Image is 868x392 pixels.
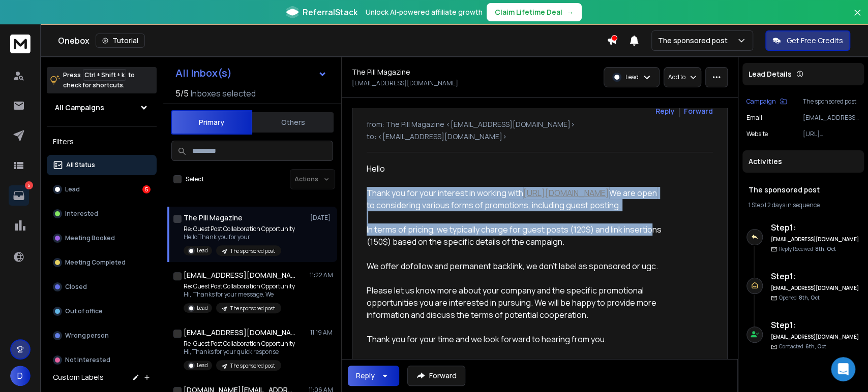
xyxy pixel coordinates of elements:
[771,333,860,341] h6: [EMAIL_ADDRESS][DOMAIN_NAME]
[230,305,275,312] p: The sponsored post
[749,201,858,209] div: |
[8,202,195,225] div: Raj says…
[184,328,295,338] h1: [EMAIL_ADDRESS][DOMAIN_NAME]
[787,36,843,46] p: Get Free Credits
[348,366,399,386] button: Reply
[184,348,295,356] p: Hi, Thanks for your quick response
[658,36,732,46] p: The sponsored post
[65,210,98,218] p: Interested
[178,4,197,22] div: Close
[145,122,195,144] div: pls check
[47,252,157,273] button: Meeting Completed
[749,201,764,209] span: 1 Step
[184,340,295,348] p: Re: Guest Post Collaboration Opportunity
[184,213,243,223] h1: The Pill Magazine
[65,307,103,315] p: Out of office
[803,114,860,122] p: [EMAIL_ADDRESS][DOMAIN_NAME]
[100,99,195,121] div: [URL][DOMAIN_NAME]
[65,283,87,291] p: Closed
[16,314,24,322] button: Upload attachment
[367,119,713,129] p: from: The Pill Magazine <[EMAIL_ADDRESS][DOMAIN_NAME]>
[47,135,157,149] h3: Filters
[746,97,776,106] p: Campaign
[779,294,820,302] p: Opened
[25,181,33,189] p: 5
[746,97,787,106] button: Campaign
[44,205,101,212] b: [PERSON_NAME]
[803,97,860,106] p: The sponsored post
[174,310,191,326] button: Send a message…
[831,357,855,381] iframe: Intercom live chat
[29,6,45,22] img: Profile image for Box
[10,366,31,386] button: D
[367,132,713,142] p: to: <[EMAIL_ADDRESS][DOMAIN_NAME]>
[53,372,104,382] h3: Custom Labels
[366,7,483,17] p: Unlock AI-powered affiliate growth
[83,69,126,81] span: Ctrl + Shift + k
[16,64,159,84] div: We really appreciate your understanding.
[65,356,110,364] p: Not Interested
[184,233,295,241] p: Hello Thank you for your
[367,260,664,272] div: We offer dofollow and permanent backlink, we don’t label as sponsored or ugc.
[230,247,275,255] p: The sponsored post
[47,350,157,370] button: Not Interested
[142,185,151,193] div: 5
[184,282,295,290] p: Re: Guest Post Collaboration Opportunity
[47,228,157,248] button: Meeting Booked
[184,225,295,233] p: Re: Guest Post Collaboration Opportunity
[367,162,664,175] div: Hello
[356,371,375,381] div: Reply
[367,284,664,321] div: Please let us know more about your company and the specific promotional opportunities you are int...
[779,343,826,350] p: Contacted
[746,114,762,122] p: Email
[9,185,29,206] a: 5
[47,179,157,200] button: Lead5
[47,97,157,118] button: All Campaigns
[625,73,639,81] p: Lead
[746,130,768,138] p: website
[8,225,167,308] div: Hey [PERSON_NAME],Thanks for your patience, the issue has now been fixed. You should no longer se...
[108,105,187,113] a: [URL][DOMAIN_NAME]
[197,304,208,312] p: Lead
[310,329,333,337] p: 11:19 AM
[352,79,458,87] p: [EMAIL_ADDRESS][DOMAIN_NAME]
[684,106,713,116] div: Forward
[184,290,295,299] p: Hi, Thanks for your message. We
[191,87,256,100] h3: Inboxes selected
[9,292,195,310] textarea: Message…
[65,332,109,340] p: Wrong person
[805,343,826,350] span: 6th, Oct
[47,301,157,321] button: Out of office
[58,34,607,48] div: Onebox
[771,270,860,282] h6: Step 1 :
[566,7,574,17] span: →
[186,175,204,183] label: Select
[8,122,195,152] div: DESTRY says…
[32,314,40,322] button: Emoji picker
[47,155,157,175] button: All Status
[668,73,685,81] p: Add to
[252,111,334,134] button: Others
[63,70,135,90] p: Press to check for shortcuts.
[16,247,159,286] div: Thanks for your patience, the issue has now been fixed. You should no longer see that server erro...
[47,325,157,346] button: Wrong person
[47,204,157,224] button: Interested
[310,271,333,279] p: 11:22 AM
[197,362,208,369] p: Lead
[771,221,860,234] h6: Step 1 :
[367,223,664,248] div: In terms of pricing, we typically charge for guest posts (120$) and link insertions (150$) based ...
[771,319,860,331] h6: Step 1 :
[303,6,357,18] span: ReferralStack
[767,201,820,209] span: 2 days in sequence
[171,110,252,135] button: Primary
[367,187,664,211] div: Thank you for your interest in working with We are open to considering various forms of promotion...
[16,158,159,188] div: Hey there, thanks for sharing this. Let me share this with my team and get back to you.
[197,247,208,254] p: Lead
[159,4,178,23] button: Home
[749,69,792,79] p: Lead Details
[47,277,157,297] button: Closed
[16,232,159,242] div: Hey [PERSON_NAME],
